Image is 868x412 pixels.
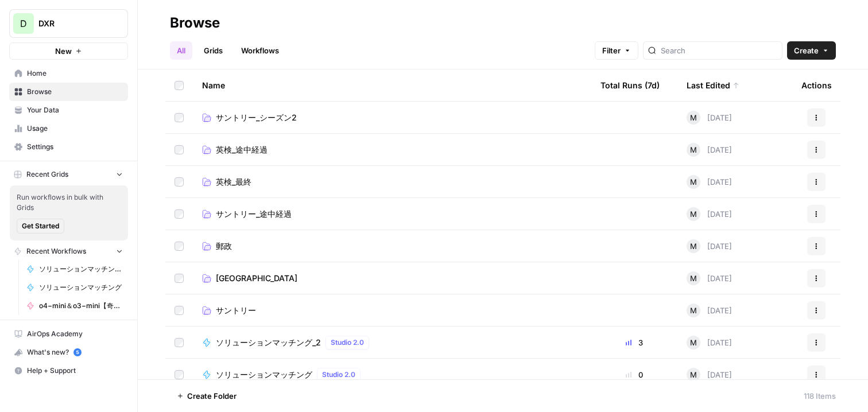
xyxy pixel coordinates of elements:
span: M [690,176,697,188]
span: D [20,17,27,30]
span: Create Folder [187,390,237,402]
span: Studio 2.0 [331,337,364,348]
div: [DATE] [687,368,732,382]
span: Browse [27,87,123,97]
button: Create Folder [170,387,243,405]
span: ソリューションマッチング_2 [39,264,123,274]
div: [DATE] [687,271,732,285]
button: Recent Grids [9,166,128,183]
span: 郵政 [216,240,232,252]
span: M [690,144,697,156]
span: M [690,112,697,123]
a: Settings [9,138,128,156]
div: [DATE] [687,336,732,349]
span: サントリー [216,305,256,316]
span: Recent Workflows [26,246,86,256]
span: Your Data [27,105,123,115]
span: Settings [27,142,123,152]
div: 3 [600,337,668,348]
span: Recent Grids [26,169,68,180]
button: Get Started [17,219,64,234]
a: Home [9,64,128,83]
span: M [690,305,697,316]
div: [DATE] [687,143,732,157]
span: M [690,369,697,380]
span: Home [27,68,123,79]
span: 英検_途中経過 [216,144,268,156]
button: What's new? 5 [9,343,128,362]
a: ソリューションマッチング_2 [21,260,128,278]
a: All [170,41,192,60]
div: [DATE] [687,207,732,221]
span: New [55,45,72,57]
span: ソリューションマッチング [216,369,312,380]
a: Usage [9,119,128,138]
span: M [690,208,697,220]
a: 英検_最終 [202,176,582,188]
a: ソリューションマッチング_2Studio 2.0 [202,336,582,349]
div: Name [202,69,582,101]
span: DXR [38,18,108,29]
a: o4−mini＆o3−mini【奇想天外_検証中】 [21,297,128,315]
div: 0 [600,369,668,380]
span: Help + Support [27,366,123,376]
span: Studio 2.0 [322,370,355,380]
div: Browse [170,14,220,32]
div: [DATE] [687,111,732,125]
a: 5 [73,348,82,356]
a: Workflows [234,41,286,60]
a: サントリー_途中経過 [202,208,582,220]
a: Grids [197,41,230,60]
div: Actions [801,69,832,101]
a: ソリューションマッチング [21,278,128,297]
a: AirOps Academy [9,325,128,343]
a: 郵政 [202,240,582,252]
span: サントリー_途中経過 [216,208,292,220]
div: 118 Items [804,390,836,402]
span: Get Started [22,221,59,231]
button: Recent Workflows [9,243,128,260]
span: AirOps Academy [27,329,123,339]
a: サントリー_シーズン2 [202,112,582,123]
div: [DATE] [687,175,732,189]
span: o4−mini＆o3−mini【奇想天外_検証中】 [39,301,123,311]
span: 英検_最終 [216,176,251,188]
button: Workspace: DXR [9,9,128,38]
span: M [690,273,697,284]
input: Search [661,45,777,56]
span: M [690,240,697,252]
div: [DATE] [687,304,732,317]
div: What's new? [10,344,127,361]
span: サントリー_シーズン2 [216,112,297,123]
button: Help + Support [9,362,128,380]
span: [GEOGRAPHIC_DATA] [216,273,297,284]
a: [GEOGRAPHIC_DATA] [202,273,582,284]
a: Your Data [9,101,128,119]
span: ソリューションマッチング_2 [216,337,321,348]
a: ソリューションマッチングStudio 2.0 [202,368,582,382]
span: M [690,337,697,348]
a: Browse [9,83,128,101]
span: ソリューションマッチング [39,282,123,293]
a: サントリー [202,305,582,316]
div: [DATE] [687,239,732,253]
a: 英検_途中経過 [202,144,582,156]
text: 5 [76,349,79,355]
span: Usage [27,123,123,134]
button: Create [787,41,836,60]
span: Filter [602,45,621,56]
span: Create [794,45,819,56]
div: Total Runs (7d) [600,69,660,101]
button: Filter [595,41,638,60]
div: Last Edited [687,69,739,101]
span: Run workflows in bulk with Grids [17,192,121,213]
button: New [9,42,128,60]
